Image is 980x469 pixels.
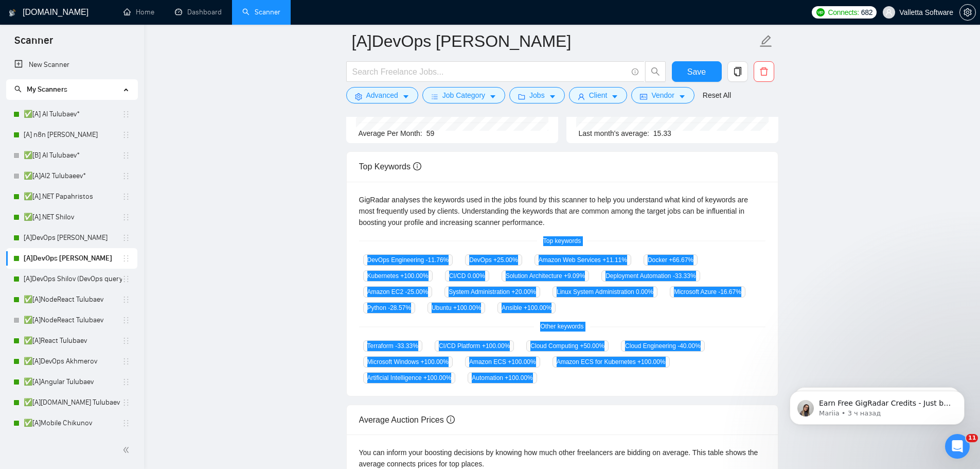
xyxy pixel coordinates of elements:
[651,90,674,101] span: Vendor
[564,272,585,280] span: +9.09 %
[549,93,556,100] span: caret-down
[509,87,565,103] button: folderJobscaret-down
[759,34,773,48] span: edit
[122,445,133,455] span: double-left
[718,288,741,296] span: -16.67 %
[687,65,706,78] span: Save
[505,374,532,381] span: +100.00 %
[431,93,438,100] span: bars
[602,256,627,264] span: +11.11 %
[402,93,409,100] span: caret-down
[578,93,585,100] span: user
[175,8,222,16] a: dashboardDashboard
[366,90,398,101] span: Advanced
[453,304,481,311] span: +100.00 %
[24,207,122,228] a: ✅[A].NET Shilov
[518,93,525,100] span: folder
[537,236,587,246] span: Top keywords
[959,8,976,16] a: setting
[363,356,453,368] span: Microsoft Windows
[363,286,433,298] span: Amazon EC2
[423,374,451,381] span: +100.00 %
[669,256,693,264] span: +66.67 %
[6,351,137,372] li: ✅[A]DevOps Akhmerov
[774,369,980,441] iframe: Intercom notifications сообщение
[553,356,670,368] span: Amazon ECS for Kubernetes
[426,256,449,264] span: -11.76 %
[703,90,731,101] a: Reset All
[601,270,700,282] span: Deployment Automation
[122,110,130,118] span: holder
[122,398,130,407] span: holder
[6,392,137,413] li: ✅[A]Angular.NET Tulubaev
[960,8,975,16] span: setting
[465,356,540,368] span: Amazon ECS
[123,8,154,16] a: homeHome
[508,358,536,366] span: +100.00 %
[534,322,590,332] span: Other keywords
[426,129,435,137] span: 59
[24,166,122,186] a: ✅[A]AI2 Tulubaeev*
[640,93,647,100] span: idcard
[529,90,545,101] span: Jobs
[6,145,137,166] li: ✅[B] AI Tulubaev*
[6,269,137,289] li: [A]DevOps Shilov (DevOps query)
[24,289,122,310] a: ✅[A]NodeReact Tulubaev
[526,340,609,352] span: Cloud Computing
[122,193,130,201] span: holder
[388,304,411,311] span: -28.57 %
[553,286,657,298] span: Linux System Administration
[442,90,485,101] span: Job Category
[24,351,122,372] a: ✅[A]DevOps Akhmerov
[24,145,122,166] a: ✅[B] AI Tulubaev*
[816,8,825,16] img: upwork-logo.png
[445,270,489,282] span: CI/CD
[6,228,137,248] li: [A]DevOps Akhmerov
[27,85,67,94] span: My Scanners
[24,413,122,433] a: ✅[A]Mobile Chikunov
[637,358,665,366] span: +100.00 %
[645,61,666,82] button: search
[24,372,122,392] a: ✅[A]Angular Tulubaev
[122,316,130,324] span: holder
[465,254,522,266] span: DevOps
[24,392,122,413] a: ✅[A][DOMAIN_NAME] Tulubaev
[6,55,137,75] li: New Scanner
[646,67,665,76] span: search
[24,228,122,248] a: [A]DevOps [PERSON_NAME]
[24,248,122,269] a: [A]DevOps [PERSON_NAME]
[122,296,130,304] span: holder
[400,272,428,280] span: +100.00 %
[6,289,137,310] li: ✅[A]NodeReact Tulubaev
[589,90,608,101] span: Client
[422,87,505,103] button: barsJob Categorycaret-down
[636,288,653,296] span: 0.00 %
[421,358,449,366] span: +100.00 %
[24,310,122,331] a: ✅[A]NodeReact Tulubaev
[395,342,418,350] span: -33.33 %
[966,434,978,442] span: 11
[363,254,453,266] span: DevOps Engineering
[24,269,122,289] a: [A]DevOps Shilov (DevOps query)
[24,104,122,125] a: ✅[A] AI Tulubaev*
[14,55,129,75] a: New Scanner
[653,129,671,137] span: 15.33
[631,87,694,103] button: idcardVendorcaret-down
[405,288,429,296] span: -25.00 %
[861,7,872,18] span: 682
[6,413,137,433] li: ✅[A]Mobile Chikunov
[122,213,130,221] span: holder
[122,131,130,139] span: holder
[346,87,418,103] button: settingAdvancedcaret-down
[497,302,556,314] span: Ansible
[580,342,604,350] span: +50.00 %
[352,28,757,54] input: Scanner name...
[754,67,774,76] span: delete
[468,372,537,384] span: Automation
[511,288,536,296] span: +20.00 %
[122,254,130,263] span: holder
[489,93,496,100] span: caret-down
